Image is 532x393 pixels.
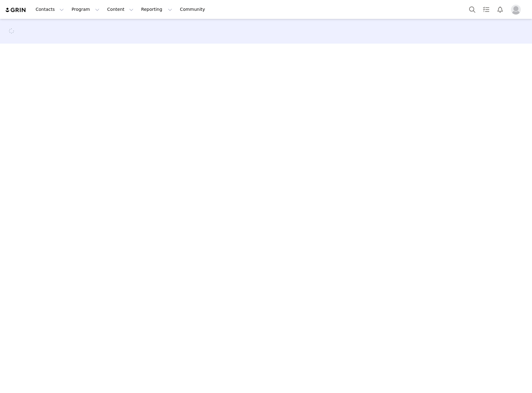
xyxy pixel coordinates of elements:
a: Community [176,2,211,16]
button: Content [103,2,137,16]
button: Program [68,2,103,16]
button: Reporting [137,2,176,16]
button: Search [465,2,479,16]
button: Contacts [32,2,68,16]
img: grin logo [5,7,27,13]
a: Tasks [479,2,493,16]
img: placeholder-profile.jpg [511,5,521,15]
button: Notifications [493,2,507,16]
button: Profile [507,5,527,15]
